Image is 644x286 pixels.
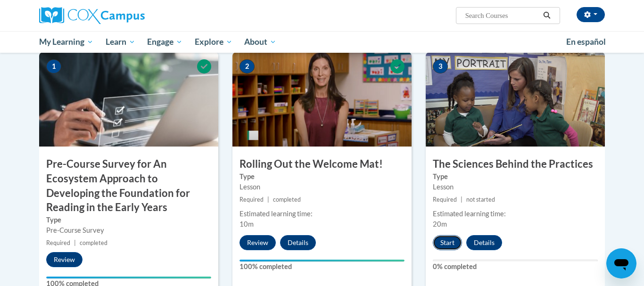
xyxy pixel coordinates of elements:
img: Course Image [232,52,412,147]
span: not started [466,196,495,203]
a: En español [560,32,612,52]
span: | [74,239,76,246]
span: My Learning [39,36,93,48]
div: Main menu [25,31,619,53]
div: Pre-Course Survey [46,225,211,236]
span: 10m [239,220,254,228]
span: completed [80,239,107,246]
a: Learn [99,31,141,53]
a: Engage [141,31,189,53]
div: Your progress [46,277,211,278]
span: completed [273,196,301,203]
button: Details [466,235,502,250]
span: 20m [433,220,447,228]
div: Lesson [433,182,598,192]
span: Required [433,196,457,203]
h3: Rolling Out the Welcome Mat! [232,157,412,172]
span: Learn [106,36,135,48]
span: 3 [433,59,448,74]
button: Review [46,252,83,267]
label: 0% completed [433,261,598,272]
span: Engage [147,36,182,48]
a: Explore [189,31,239,53]
input: Search Courses [464,10,540,21]
div: Lesson [239,182,405,192]
a: About [239,31,283,53]
button: Search [540,10,554,21]
img: Cox Campus [39,7,145,24]
h3: The Sciences Behind the Practices [426,157,605,172]
img: Course Image [426,52,605,147]
label: Type [433,172,598,182]
button: Details [280,235,316,250]
a: My Learning [33,31,99,53]
span: 2 [239,59,255,74]
img: Course Image [39,52,218,147]
iframe: Button to launch messaging window [606,248,636,278]
label: Type [239,172,405,182]
span: En español [566,37,606,47]
button: Account Settings [577,7,605,22]
span: 1 [46,59,61,74]
span: Explore [195,36,232,48]
span: Required [239,196,264,203]
span: Required [46,239,70,246]
button: Start [433,235,462,250]
label: 100% completed [239,261,405,272]
span: | [267,196,269,203]
a: Cox Campus [39,7,218,24]
span: About [244,36,276,48]
h3: Pre-Course Survey for An Ecosystem Approach to Developing the Foundation for Reading in the Early... [39,157,218,215]
button: Review [239,235,276,250]
div: Your progress [239,260,405,261]
label: Type [46,215,211,225]
span: | [461,196,462,203]
div: Estimated learning time: [433,209,598,219]
div: Estimated learning time: [239,209,405,219]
